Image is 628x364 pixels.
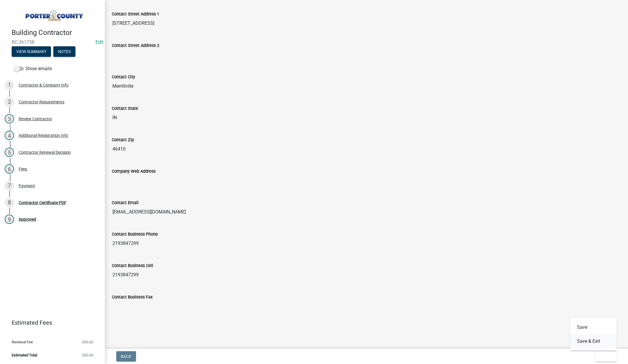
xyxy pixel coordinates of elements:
div: Contractor Requirements [19,100,64,104]
div: 1 [5,80,14,90]
button: Notes [53,46,75,57]
span: $50.00 [82,340,93,344]
div: 2 [5,97,14,107]
div: Payment [19,184,35,188]
label: Contact Email [112,201,139,205]
wm-modal-confirm: Notes [53,50,75,54]
button: Back [116,351,136,362]
span: $50.00 [82,353,93,357]
label: Contact Street Address 2 [112,44,159,48]
label: Contact Business Phone [112,232,158,236]
label: Contact State [112,107,138,111]
h4: Building Contractor [12,29,100,37]
button: Save & Exit [570,334,617,348]
span: BC-361738 [12,39,93,45]
div: Contractor & Company Info [19,83,68,87]
a: Estimated Fees [5,317,96,328]
div: 4 [5,131,14,140]
span: Exit [600,354,608,359]
div: Contractor Certificate PDF [19,201,66,205]
div: 9 [5,215,14,224]
div: 6 [5,164,14,174]
label: Contact Business Cell [112,264,153,268]
div: Contractor Renewal Decision [19,150,71,154]
wm-modal-confirm: Summary [12,50,51,54]
div: 3 [5,114,14,123]
div: 8 [5,198,14,207]
a: Edit [96,39,103,45]
span: Back [121,354,131,359]
button: View Summary [12,46,51,57]
div: Additional Registration Info [19,133,68,137]
label: Contact Business Fax [112,295,153,299]
div: Exit [570,318,617,351]
button: Exit [595,351,617,362]
label: Contact Zip [112,138,134,142]
div: Fees [19,167,27,171]
img: Porter County, Indiana [12,6,96,22]
label: Company Web Address [112,169,156,174]
label: Show emails [14,65,52,72]
span: Estimated Total [12,353,37,357]
div: 5 [5,148,14,157]
label: Contact City [112,75,135,79]
wm-modal-confirm: Edit Application Number [96,39,103,45]
div: 7 [5,181,14,190]
span: Renewal Fee [12,340,33,344]
label: Contact Street Address 1 [112,12,159,16]
div: Approved [19,217,36,221]
button: Save [570,320,617,334]
div: Review Contractor [19,117,52,121]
